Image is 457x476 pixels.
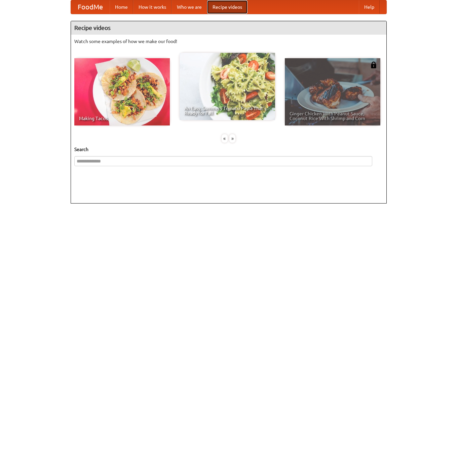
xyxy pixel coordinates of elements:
div: « [222,134,228,143]
p: Watch some examples of how we make our food! [74,38,383,45]
h5: Search [74,146,383,153]
a: Help [359,0,380,14]
a: Making Tacos [74,58,170,125]
a: FoodMe [71,0,110,14]
a: Home [110,0,133,14]
a: Who we are [172,0,207,14]
span: Making Tacos [79,116,165,121]
h4: Recipe videos [71,21,386,35]
div: » [229,134,235,143]
a: Recipe videos [207,0,247,14]
span: An Easy, Summery Tomato Pasta That's Ready for Fall [184,106,270,115]
a: An Easy, Summery Tomato Pasta That's Ready for Fall [180,53,275,120]
img: 483408.png [370,62,377,68]
a: How it works [133,0,172,14]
